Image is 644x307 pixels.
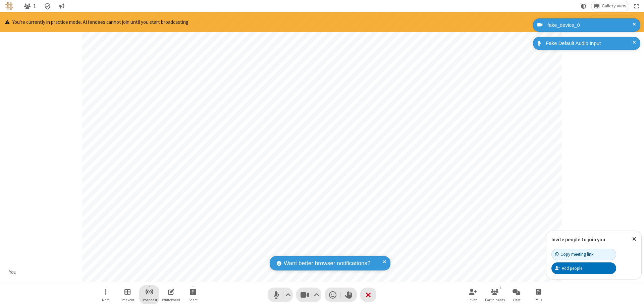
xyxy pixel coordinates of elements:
div: Meeting details Encryption enabled [41,1,54,11]
button: Open menu [96,285,116,304]
button: Open participant list [21,1,39,11]
div: Fake Default Audio Input [543,40,635,47]
span: Share [189,298,198,302]
div: fake_device_0 [545,21,635,29]
button: Using system theme [578,1,589,11]
button: Conversation [56,1,67,11]
img: QA Selenium DO NOT DELETE OR CHANGE [5,2,13,10]
button: Open chat [506,285,527,304]
button: Copy meeting link [551,249,616,260]
button: Open poll [528,285,548,304]
span: Invite [469,298,477,302]
span: More [102,298,109,302]
button: Open participant list [485,285,505,304]
button: Invite participants (⌘+Shift+I) [463,285,483,304]
button: Start broadcast [139,285,159,304]
span: Whiteboard [162,298,180,302]
button: Raise hand [341,288,357,302]
span: 1 [33,3,36,9]
span: Chat [513,298,521,302]
span: Breakout [120,298,135,302]
p: You're currently in practice mode. Attendees cannot join until you start broadcasting. [5,18,190,26]
button: Audio settings [284,288,293,302]
span: Broadcast [142,298,157,302]
div: Copy meeting link [555,251,593,257]
button: Open shared whiteboard [161,285,181,304]
button: Stop video (⌘+Shift+V) [296,288,321,302]
button: End or leave meeting [360,288,376,302]
label: Invite people to join you [551,236,605,243]
button: Close popover [627,231,641,247]
div: You [7,268,19,276]
span: Want better browser notifications? [284,259,370,268]
button: Add people [551,262,616,274]
button: Fullscreen [632,1,642,11]
button: Start sharing [183,285,203,304]
div: 1 [497,285,503,291]
span: Gallery view [602,3,626,9]
button: Manage Breakout Rooms [117,285,138,304]
button: Change layout [591,1,629,11]
button: Start broadcasting [589,15,637,29]
span: Polls [535,298,542,302]
button: Video setting [312,288,321,302]
button: Mute (⌘+Shift+A) [268,288,293,302]
button: Send a reaction [325,288,341,302]
span: Participants [485,298,505,302]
